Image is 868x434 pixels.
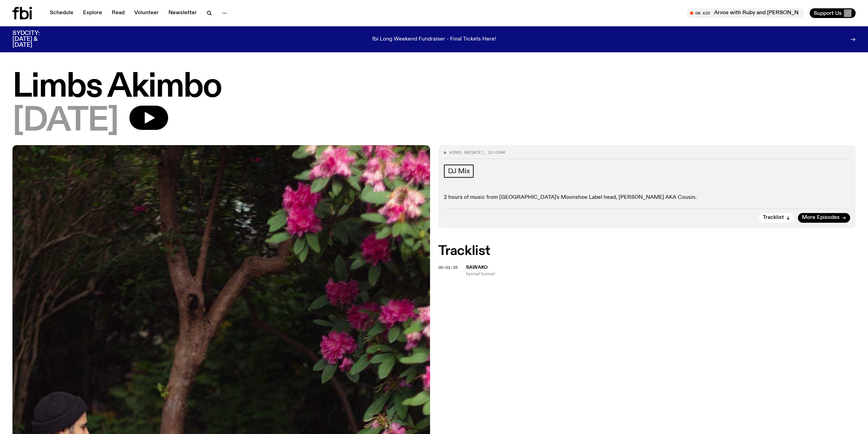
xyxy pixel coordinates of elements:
a: Volunteer [130,8,163,18]
a: Read [108,8,129,18]
span: 00:01:35 [438,265,458,270]
a: DJ Mix [444,165,474,178]
h1: Limbs Akimbo [12,72,856,103]
h2: Tracklist [438,245,856,257]
span: fennel tunnel [466,271,856,277]
button: Support Us [810,8,856,18]
button: Tracklist [759,213,794,223]
span: More Episodes [802,215,840,220]
span: [DATE] [12,106,118,137]
span: Support Us [814,10,842,16]
span: Aired on [449,150,469,155]
p: fbi Long Weekend Fundraiser - Final Tickets Here! [372,36,496,43]
h3: SYDCITY: [DATE] & [DATE] [12,30,57,48]
p: 2 hours of music from [GEOGRAPHIC_DATA]'s Moonshoe Label head, [PERSON_NAME] AKA Cousin. [444,194,850,201]
span: [DATE] [469,150,483,155]
a: Newsletter [164,8,201,18]
span: Tracklist [763,215,784,220]
a: Explore [79,8,106,18]
a: More Episodes [798,213,850,223]
button: 00:01:35 [438,266,458,269]
span: DJ Mix [448,167,470,175]
span: , 10:00am [483,150,505,155]
button: On AirArvos with Ruby and [PERSON_NAME] [686,8,804,18]
span: sawako [466,265,488,270]
a: Schedule [46,8,77,18]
